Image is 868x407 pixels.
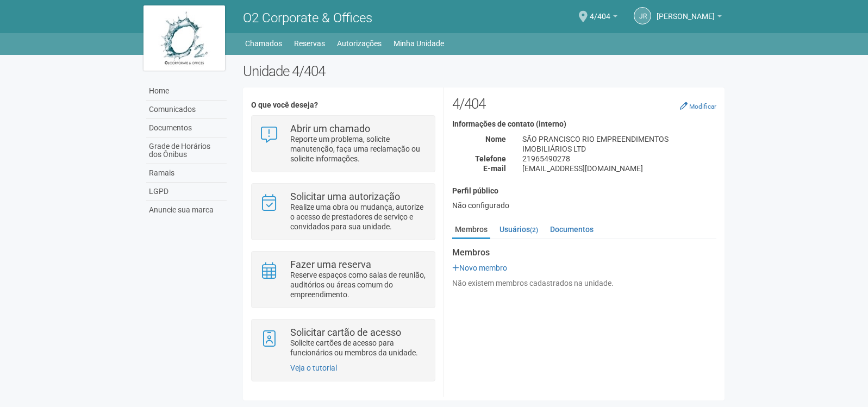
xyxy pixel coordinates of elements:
a: JR [634,7,651,24]
strong: Nome [485,135,506,143]
strong: Fazer uma reserva [290,259,371,270]
h4: Perfil público [452,187,716,195]
span: Jacqueline Rosa Mendes Franco [657,2,715,21]
a: Novo membro [452,264,507,272]
strong: E-mail [483,164,506,173]
strong: Abrir um chamado [290,123,370,134]
div: 21965490278 [514,154,725,164]
p: Reserve espaços como salas de reunião, auditórios ou áreas comum do empreendimento. [290,270,427,299]
p: Realize uma obra ou mudança, autorize o acesso de prestadores de serviço e convidados para sua un... [290,202,427,231]
a: Abrir um chamado Reporte um problema, solicite manutenção, faça uma reclamação ou solicite inform... [260,124,427,164]
h2: 4/404 [452,96,716,112]
a: Anuncie sua marca [146,201,227,219]
strong: Membros [452,248,716,258]
a: Membros [452,221,490,239]
a: Documentos [547,221,596,237]
a: 4/404 [590,14,617,22]
strong: Solicitar uma autorização [290,191,400,202]
span: 4/404 [590,2,610,21]
h4: O que você deseja? [251,101,435,109]
strong: Solicitar cartão de acesso [290,327,401,338]
a: Veja o tutorial [290,364,337,372]
a: Reservas [294,36,325,51]
div: Não existem membros cadastrados na unidade. [452,278,716,288]
a: Minha Unidade [394,36,444,51]
p: Solicite cartões de acesso para funcionários ou membros da unidade. [290,338,427,358]
a: Comunicados [146,101,227,119]
img: logo.jpg [143,5,225,71]
a: [PERSON_NAME] [657,14,722,22]
div: Não configurado [452,201,716,210]
a: Fazer uma reserva Reserve espaços como salas de reunião, auditórios ou áreas comum do empreendime... [260,260,427,299]
span: O2 Corporate & Offices [243,10,372,26]
a: Autorizações [337,36,382,51]
p: Reporte um problema, solicite manutenção, faça uma reclamação ou solicite informações. [290,134,427,164]
a: Home [146,82,227,101]
h4: Informações de contato (interno) [452,120,716,128]
a: Ramais [146,164,227,183]
a: Solicitar cartão de acesso Solicite cartões de acesso para funcionários ou membros da unidade. [260,328,427,358]
div: [EMAIL_ADDRESS][DOMAIN_NAME] [514,164,725,173]
strong: Telefone [475,154,506,163]
a: Grade de Horários dos Ônibus [146,137,227,164]
a: Modificar [680,102,716,110]
h2: Unidade 4/404 [243,63,725,79]
a: Documentos [146,119,227,137]
small: Modificar [689,103,716,110]
a: Solicitar uma autorização Realize uma obra ou mudança, autorize o acesso de prestadores de serviç... [260,192,427,231]
a: Chamados [245,36,282,51]
a: Usuários(2) [497,221,541,237]
small: (2) [530,226,538,234]
a: LGPD [146,183,227,201]
div: SÃO PRANCISCO RIO EMPREENDIMENTOS IMOBILIÁRIOS LTD [514,134,725,154]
